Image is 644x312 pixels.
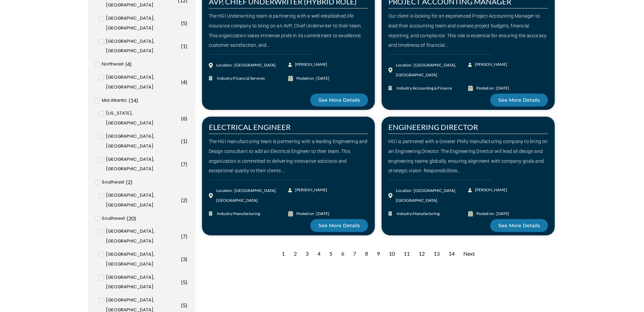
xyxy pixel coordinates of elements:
span: 7 [183,233,186,239]
div: 4 [314,246,324,262]
span: [GEOGRAPHIC_DATA], [GEOGRAPHIC_DATA] [106,73,179,92]
span: 1 [183,138,186,144]
span: ) [186,279,187,285]
span: ( [181,79,183,85]
div: Location : [GEOGRAPHIC_DATA] [216,60,276,70]
div: 12 [415,246,428,262]
span: 3 [183,256,186,262]
div: 8 [362,246,371,262]
span: [GEOGRAPHIC_DATA], [GEOGRAPHIC_DATA] [106,273,179,292]
span: 5 [183,20,186,26]
div: Location : [GEOGRAPHIC_DATA], [GEOGRAPHIC_DATA] [216,186,289,206]
span: [GEOGRAPHIC_DATA], [GEOGRAPHIC_DATA] [106,132,179,151]
div: Posted on : [DATE] [476,209,509,219]
span: Industry: [215,74,265,83]
span: ( [181,43,183,49]
span: 14 [130,97,136,103]
span: Northeast [102,59,124,69]
div: 13 [430,246,443,262]
span: See More Details [318,98,360,102]
div: Posted on : [DATE] [476,83,509,93]
div: Location : [GEOGRAPHIC_DATA], [GEOGRAPHIC_DATA] [396,186,468,206]
span: Southwest [102,214,125,223]
span: ( [181,256,183,262]
span: ( [127,215,128,221]
div: Location : [GEOGRAPHIC_DATA], [GEOGRAPHIC_DATA] [396,60,468,80]
div: 2 [290,246,300,262]
div: 10 [385,246,398,262]
a: [PERSON_NAME] [468,60,508,70]
span: ( [181,197,183,203]
span: 5 [183,302,186,308]
span: 20 [128,215,134,221]
span: ( [181,279,183,285]
span: See More Details [498,223,540,228]
span: Industry: [395,83,452,93]
span: Manufacturing [413,211,440,216]
span: [US_STATE], [GEOGRAPHIC_DATA] [106,109,179,128]
span: [GEOGRAPHIC_DATA], [GEOGRAPHIC_DATA] [106,227,179,246]
a: Industry:Manufacturing [209,209,289,219]
div: Posted on : [DATE] [296,74,329,83]
span: [PERSON_NAME] [293,60,327,70]
a: [PERSON_NAME] [288,60,328,70]
a: [PERSON_NAME] [288,185,328,195]
div: 6 [338,246,348,262]
span: ( [181,161,183,167]
span: Financial Services [233,76,265,81]
span: [GEOGRAPHIC_DATA], [GEOGRAPHIC_DATA] [106,155,179,174]
span: 2 [183,197,186,203]
span: [GEOGRAPHIC_DATA], [GEOGRAPHIC_DATA] [106,250,179,269]
div: 5 [326,246,336,262]
span: ) [186,302,187,308]
span: 2 [128,179,131,185]
div: The HGI Underwriting team is partnering with a well-established life insurance company to bring o... [209,11,368,50]
a: See More Details [490,94,548,106]
span: [PERSON_NAME] [473,60,507,70]
span: ) [186,233,187,239]
span: 5 [183,279,186,285]
span: ) [186,115,187,121]
a: ELECTRICAL ENGINEER [209,122,291,132]
span: ( [181,20,183,26]
span: [GEOGRAPHIC_DATA], [GEOGRAPHIC_DATA] [106,14,179,33]
div: 3 [302,246,312,262]
span: ( [126,179,128,185]
span: ( [129,97,130,103]
span: ) [136,97,138,103]
span: Manufacturing [233,211,260,216]
span: ) [186,138,187,144]
span: Southeast [102,177,124,187]
span: ( [181,115,183,121]
div: Next [460,246,478,262]
span: ) [186,43,187,49]
span: ( [181,138,183,144]
span: ( [181,233,183,239]
span: [GEOGRAPHIC_DATA], [GEOGRAPHIC_DATA] [106,191,179,210]
span: ) [186,161,187,167]
span: ) [186,79,187,85]
a: Industry:Accounting & Finance [388,83,468,93]
span: Industry: [215,209,260,219]
span: ) [130,61,132,67]
span: See More Details [318,223,360,228]
div: 9 [373,246,383,262]
span: [PERSON_NAME] [293,185,327,195]
span: ) [131,179,132,185]
div: Posted on : [DATE] [296,209,329,219]
span: 4 [127,61,130,67]
span: 7 [183,161,186,167]
a: Industry:Manufacturing [388,209,468,219]
span: [PERSON_NAME] [473,185,507,195]
div: Our client is looking for an experienced Project Accounting Manager to lead their accounting team... [388,11,548,50]
div: HGI is partnered with a Greater Philly manufacturing company to bring on an Engineering Director.... [388,137,548,176]
div: 7 [350,246,360,262]
div: The HGI manufacturing team is partnering with a leading Engineering and Design consultant to add ... [209,137,368,176]
a: See More Details [490,219,548,232]
span: 6 [183,115,186,121]
div: 1 [278,246,288,262]
span: Industry: [395,209,440,219]
div: 11 [400,246,413,262]
span: ( [125,61,127,67]
span: 4 [183,79,186,85]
